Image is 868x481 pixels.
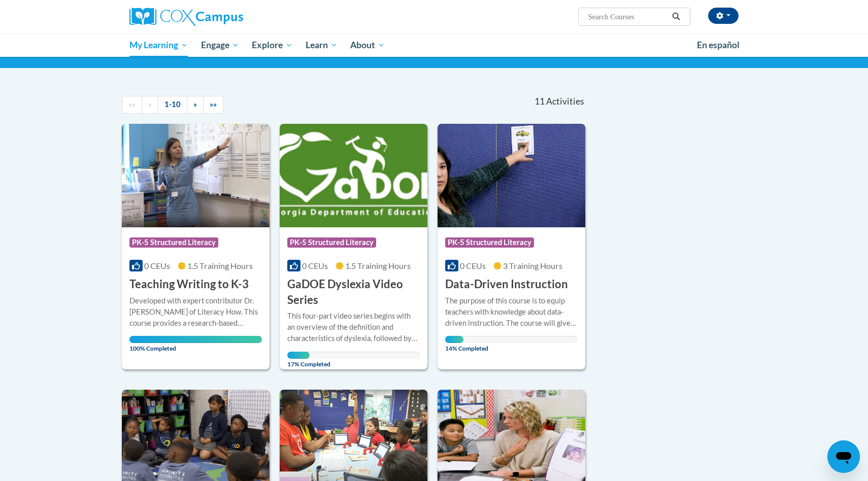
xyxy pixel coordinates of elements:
div: Developed with expert contributor Dr. [PERSON_NAME] of Literacy How. This course provides a resea... [129,295,262,329]
a: 1-10 [158,96,187,114]
img: Course Logo [280,124,427,227]
a: En español [690,35,746,56]
img: Course Logo [438,124,585,227]
div: Your progress [287,352,310,359]
a: Next [187,96,204,114]
span: Activities [546,96,584,107]
a: Course LogoPK-5 Structured Literacy0 CEUs3 Training Hours Data-Driven InstructionThe purpose of t... [438,124,585,369]
span: » [193,100,197,109]
a: My Learning [123,33,194,57]
span: En español [697,40,740,50]
a: End [203,96,223,114]
input: Search Courses [587,11,669,23]
span: 17% Completed [287,352,310,368]
div: This four-part video series begins with an overview of the definition and characteristics of dysl... [287,311,420,344]
span: 1.5 Training Hours [345,261,411,270]
h3: GaDOE Dyslexia Video Series [287,277,420,308]
span: 3 Training Hours [503,261,562,270]
span: PK-5 Structured Literacy [129,237,218,248]
span: 1.5 Training Hours [187,261,253,270]
a: About [344,33,392,57]
a: Explore [245,33,299,57]
iframe: Button to launch messaging window [827,440,860,473]
span: 0 CEUs [302,261,328,270]
a: Learn [299,33,344,57]
img: Cox Campus [129,8,243,26]
a: Course LogoPK-5 Structured Literacy0 CEUs1.5 Training Hours Teaching Writing to K-3Developed with... [122,124,270,369]
button: Account Settings [708,8,739,24]
h3: Teaching Writing to K-3 [129,277,249,292]
span: Explore [252,39,292,51]
div: Main menu [114,33,754,57]
span: My Learning [129,39,188,51]
span: « [148,100,152,109]
a: Course LogoPK-5 Structured Literacy0 CEUs1.5 Training Hours GaDOE Dyslexia Video SeriesThis four-... [280,124,427,369]
span: «« [128,100,136,109]
span: 0 CEUs [144,261,170,270]
a: Previous [142,96,158,114]
div: The purpose of this course is to equip teachers with knowledge about data-driven instruction. The... [445,295,578,329]
span: 11 [535,96,545,107]
span: 14% Completed [445,336,464,352]
span: Engage [201,39,239,51]
img: Course Logo [122,124,270,227]
span: PK-5 Structured Literacy [287,237,376,248]
div: Your progress [445,336,464,343]
a: Engage [194,33,246,57]
span: About [350,39,385,51]
a: Cox Campus [129,8,322,26]
div: Your progress [129,336,262,343]
span: »» [210,100,217,109]
h3: Data-Driven Instruction [445,277,568,292]
button: Search [669,11,684,23]
span: 100% Completed [129,336,262,352]
a: Begining [122,96,142,114]
span: 0 CEUs [460,261,486,270]
span: PK-5 Structured Literacy [445,237,534,248]
span: Learn [306,39,338,51]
